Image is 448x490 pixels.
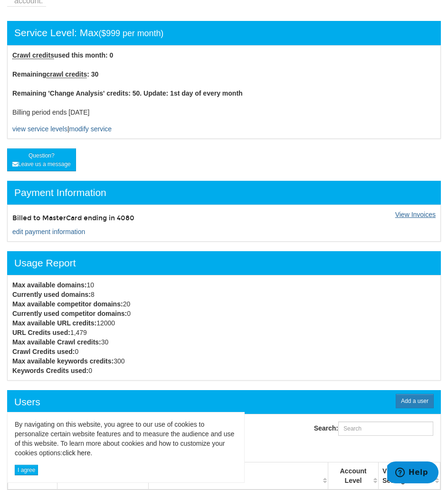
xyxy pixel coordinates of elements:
th: Account Level: activate to sort column ascending [328,462,379,490]
a: View Invoices [395,211,436,218]
div: By navigating on this website, you agree to our use of cookies to personalize certain website fea... [15,420,237,458]
h5: Billed to MasterCard ending in 4080 [12,215,217,222]
strong: Crawl Credits used: [12,348,75,355]
strong: Currently used competitor domains: [12,310,127,317]
strong: Keywords Credits used: [12,367,88,374]
th: Visibility Settings: activate to sort column ascending [379,462,440,490]
iframe: Opens a widget where you can find more information [387,461,438,485]
strong: Currently used domains: [12,291,91,298]
div: Usage Report [7,251,441,275]
label: Search: [314,421,433,436]
div: Service Level: Max [7,21,441,45]
abbr: crawl credits [47,70,87,78]
strong: Max available domains: [12,281,86,289]
small: ($999 per month) [98,29,163,38]
a: click here [62,449,90,457]
div: 10 8 20 0 12000 1,479 30 0 300 0 [5,280,224,375]
label: Remaining : 30 [12,69,98,79]
div: Users [14,395,40,409]
a: edit payment information [12,228,85,235]
div: | [7,45,441,139]
strong: Max available Crawl credits: [12,338,101,346]
button: I agree [15,465,38,475]
label: used this month: 0 [12,50,113,60]
a: modify service [69,125,112,133]
a: Question? Leave us a message [7,148,76,171]
strong: Max available keywords credits: [12,357,114,365]
strong: Max available URL credits: [12,319,96,327]
div: Payment Information [7,181,441,205]
abbr: Crawl credits [12,51,54,59]
strong: URL Credits used: [12,329,70,336]
strong: Max available competitor domains: [12,300,123,308]
input: Search: [338,421,433,436]
span: Add a user [396,394,434,408]
label: Remaining 'Change Analysis' credits: 50. Update: 1st day of every month [12,88,243,98]
a: view service levels [12,125,67,133]
div: Billing period ends [DATE] [12,108,436,117]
